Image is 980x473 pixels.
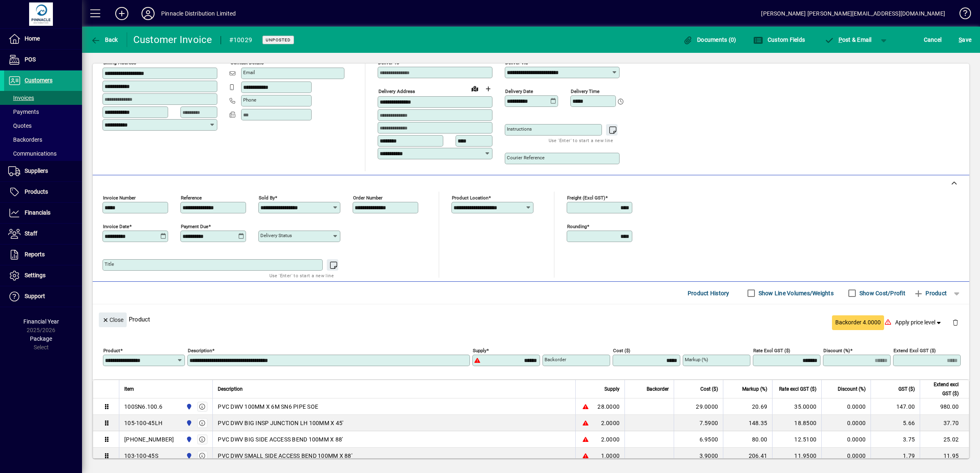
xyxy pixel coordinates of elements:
[102,313,123,327] span: Close
[266,37,291,43] span: Unposted
[4,286,82,307] a: Support
[685,357,708,362] mat-label: Markup (%)
[777,435,816,444] div: 12.5100
[914,287,947,300] span: Product
[99,312,127,327] button: Close
[946,312,965,332] button: Delete
[218,403,318,411] span: PVC DWV 100MM X 6M SN6 PIPE SOE
[505,88,533,94] mat-label: Delivery date
[25,209,50,216] span: Financials
[8,95,34,101] span: Invoices
[229,34,253,47] div: #10029
[507,126,532,132] mat-label: Instructions
[957,32,973,47] button: Save
[871,415,920,431] td: 5.66
[218,452,352,460] span: PVC DWV SMALL SIDE ACCESS BEND 100MM X 88'
[674,415,723,431] td: 7.5900
[953,2,970,28] a: Knowledge Base
[25,293,45,299] span: Support
[8,109,39,115] span: Payments
[920,415,969,431] td: 37.70
[184,435,193,444] span: Pinnacle Distribution
[946,319,965,326] app-page-header-button: Delete
[683,36,736,43] span: Documents (0)
[871,448,920,464] td: 1.79
[922,32,944,47] button: Cancel
[188,348,212,353] mat-label: Description
[601,435,620,444] span: 2.0000
[124,452,158,460] div: 103-100-45S
[820,32,876,47] button: Post & Email
[103,348,120,353] mat-label: Product
[4,105,82,119] a: Payments
[681,32,738,47] button: Documents (0)
[25,272,46,278] span: Settings
[924,33,942,46] span: Cancel
[895,318,943,327] span: Apply price level
[181,224,208,229] mat-label: Payment due
[723,415,772,431] td: 148.35
[181,195,202,201] mat-label: Reference
[601,419,620,427] span: 2.0000
[25,167,48,174] span: Suppliers
[82,32,127,47] app-page-header-button: Back
[4,119,82,133] a: Quotes
[821,448,871,464] td: 0.0000
[893,348,936,353] mat-label: Extend excl GST ($)
[604,385,620,394] span: Supply
[613,348,630,353] mat-label: Cost ($)
[91,36,118,43] span: Back
[25,56,36,63] span: POS
[898,385,915,394] span: GST ($)
[473,348,486,353] mat-label: Supply
[4,91,82,105] a: Invoices
[4,161,82,181] a: Suppliers
[920,448,969,464] td: 11.95
[567,195,605,201] mat-label: Freight (excl GST)
[757,289,834,297] label: Show Line Volumes/Weights
[892,315,946,330] button: Apply price level
[260,233,292,238] mat-label: Delivery status
[8,136,42,143] span: Backorders
[105,261,114,267] mat-label: Title
[8,122,32,129] span: Quotes
[4,203,82,223] a: Financials
[821,431,871,448] td: 0.0000
[779,385,816,394] span: Rate excl GST ($)
[549,136,613,145] mat-hint: Use 'Enter' to start a new line
[4,133,82,147] a: Backorders
[452,195,488,201] mat-label: Product location
[481,82,495,95] button: Choose address
[218,419,343,427] span: PVC DWV BIG INSP JUNCTION LH 100MM X 45'
[545,357,566,362] mat-label: Backorder
[193,53,206,66] a: View on map
[89,32,120,47] button: Back
[206,54,219,67] button: Copy to Delivery address
[909,286,951,301] button: Product
[823,348,850,353] mat-label: Discount (%)
[103,224,129,229] mat-label: Invoice date
[753,348,790,353] mat-label: Rate excl GST ($)
[571,88,599,94] mat-label: Delivery time
[93,304,969,334] div: Product
[25,188,48,195] span: Products
[601,452,620,460] span: 1.0000
[218,435,343,444] span: PVC DWV BIG SIDE ACCESS BEND 100MM X 88'
[920,431,969,448] td: 25.02
[723,398,772,415] td: 20.69
[25,251,45,258] span: Reports
[777,403,816,411] div: 35.0000
[824,36,872,43] span: ost & Email
[507,155,545,161] mat-label: Courier Reference
[4,147,82,161] a: Communications
[832,315,884,330] button: Backorder 4.0000
[353,195,383,201] mat-label: Order number
[753,36,805,43] span: Custom Fields
[184,451,193,460] span: Pinnacle Distribution
[4,29,82,49] a: Home
[647,385,669,394] span: Backorder
[871,398,920,415] td: 147.00
[184,402,193,411] span: Pinnacle Distribution
[124,419,162,427] div: 105-100-45LH
[103,195,136,201] mat-label: Invoice number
